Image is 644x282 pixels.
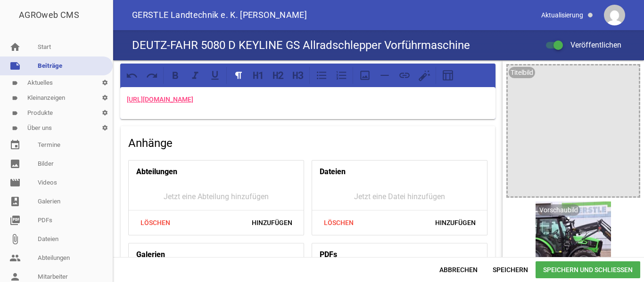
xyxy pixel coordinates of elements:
i: picture_as_pdf [9,215,21,226]
a: [URL][DOMAIN_NAME] [127,96,193,103]
i: settings [97,90,113,105]
i: event [9,139,21,151]
h4: Abteilungen [136,164,177,179]
i: label [12,95,18,101]
i: settings [97,121,113,136]
span: Löschen [132,214,178,231]
i: settings [97,75,113,90]
i: note [9,60,21,72]
h4: Galerien [136,247,165,262]
span: Hinzufügen [428,214,483,231]
i: image [9,158,21,169]
h4: PDFs [320,247,337,262]
i: photo_album [9,196,21,207]
h4: Anhänge [128,136,487,151]
i: home [9,41,21,53]
i: settings [97,105,113,121]
span: Hinzufügen [244,214,300,231]
span: Abbrechen [432,261,485,278]
span: Veröffentlichen [559,40,621,49]
i: movie [9,177,21,188]
i: label [12,125,18,131]
i: people [9,252,21,264]
span: Löschen [316,214,361,231]
h4: Dateien [320,164,346,179]
i: attach_file [9,234,21,245]
h4: DEUTZ-FAHR 5080 D KEYLINE GS Allradschlepper Vorführmaschine [132,38,470,53]
i: label [12,80,18,86]
div: Titelbild [509,67,535,78]
span: GERSTLE Landtechnik e. K. [PERSON_NAME] [132,11,307,19]
div: Jetzt eine Datei hinzufügen [312,183,487,210]
div: Vorschaubild [537,204,580,216]
div: Jetzt eine Abteilung hinzufügen [129,183,304,210]
span: Speichern und Schließen [536,261,640,278]
span: Speichern [485,261,536,278]
i: label [12,110,18,116]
